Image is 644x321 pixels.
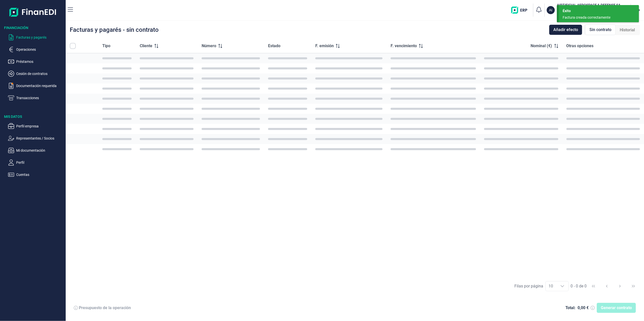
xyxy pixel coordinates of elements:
div: Facturas y pagarés - sin contrato [70,27,159,33]
button: Next Page [614,280,626,292]
p: Transacciones [16,95,64,101]
span: 0 - 0 de 0 [571,284,587,288]
button: Previous Page [601,280,613,292]
button: Transacciones [8,95,64,101]
span: Estado [268,43,280,49]
button: Cesión de contratos [8,71,64,77]
span: Cliente [140,43,152,49]
div: Sin contrato [585,24,616,35]
h3: AIRTIFICIAL AEROSPACE & DEFENSE SA [557,3,621,8]
button: Perfil [8,159,64,166]
div: Éxito [563,8,635,14]
div: Presupuesto de la operación [79,305,131,310]
p: Cuentas [16,172,64,178]
p: Cesión de contratos [16,71,64,77]
button: AIAIRTIFICIAL AEROSPACE & DEFENSE SABELEN [PERSON_NAME](A72309149) [547,3,629,18]
p: Representantes / Socios [16,135,64,141]
img: Logo de aplicación [9,4,57,20]
div: Factura creada correctamente [563,15,631,20]
p: Préstamos [16,59,64,65]
span: Historial [620,27,635,33]
div: Total: [565,305,576,310]
span: F. vencimiento [391,43,417,49]
div: All items unselected [70,43,76,49]
div: 0,00 € [578,305,589,310]
span: Nominal (€) [531,43,552,49]
span: Añadir efecto [553,27,578,33]
button: Préstamos [8,59,64,65]
button: Perfil empresa [8,123,64,129]
p: Perfil [16,159,64,166]
span: Sin contrato [589,27,611,33]
p: Mi documentación [16,147,64,153]
button: Operaciones [8,46,64,52]
p: Perfil empresa [16,123,64,129]
button: Last Page [627,280,639,292]
p: Documentación requerida [16,83,64,89]
button: Mi documentación [8,147,64,153]
button: Añadir efecto [549,25,582,35]
button: Documentación requerida [8,83,64,89]
span: Número [202,43,216,49]
p: Operaciones [16,46,64,52]
span: Otras opciones [566,43,594,49]
div: Filas por página [515,283,543,289]
img: erp [511,7,531,14]
p: AI [549,8,553,13]
button: Facturas y pagarés [8,34,64,40]
div: Choose [556,281,568,291]
button: Representantes / Socios [8,135,64,141]
span: F. emisión [315,43,334,49]
button: Cuentas [8,172,64,178]
p: Facturas y pagarés [16,34,64,40]
div: Historial [616,25,639,35]
button: First Page [587,280,600,292]
span: Tipo [102,43,110,49]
